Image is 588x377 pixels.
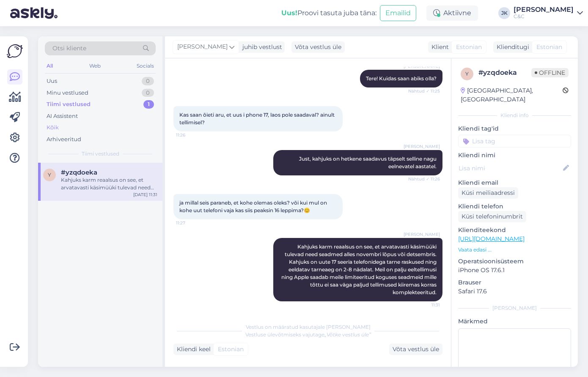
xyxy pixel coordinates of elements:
span: Nähtud ✓ 11:26 [408,176,440,182]
span: 11:27 [176,220,208,226]
p: Kliendi email [458,178,571,187]
div: AI Assistent [47,112,78,120]
p: Kliendi telefon [458,202,571,211]
div: Klient [428,43,449,52]
p: Kliendi tag'id [458,124,571,133]
span: Tiimi vestlused [82,150,119,158]
span: Otsi kliente [52,44,86,53]
div: [DATE] 11:31 [133,191,157,198]
div: Proovi tasuta juba täna: [281,8,376,18]
p: Märkmed [458,317,571,326]
span: Vestlus on määratud kasutajale [PERSON_NAME] [246,324,371,330]
span: Estonian [456,43,482,52]
p: Vaata edasi ... [458,246,571,254]
span: Kas saan õieti aru, et uus i phone 17, laos pole saadaval? ainult tellimisel? [179,112,336,126]
div: Võta vestlus üle [389,344,442,355]
p: Brauser [458,278,571,287]
div: juhib vestlust [239,43,282,52]
span: Vestluse ülevõtmiseks vajutage [245,331,371,338]
a: [URL][DOMAIN_NAME] [458,235,525,243]
span: Nähtud ✓ 11:25 [408,88,440,94]
span: y [48,172,51,178]
p: iPhone OS 17.6.1 [458,266,571,275]
div: Socials [135,60,156,71]
div: 0 [142,77,154,85]
div: C&C [514,13,574,20]
input: Lisa nimi [459,164,561,173]
p: Safari 17.6 [458,287,571,296]
button: Emailid [380,5,416,21]
div: 1 [143,100,154,109]
p: Klienditeekond [458,226,571,235]
div: # yzqdoeka [478,68,531,78]
span: [PERSON_NAME] [404,231,440,238]
div: Kliendi keel [173,345,211,354]
div: Tiimi vestlused [47,100,91,109]
div: Arhiveeritud [47,135,81,144]
a: [PERSON_NAME]C&C [514,6,583,20]
span: Kahjuks karm reaalsus on see, et arvatavasti käsimüüki tulevad need seadmed alles novembri lõpus ... [281,243,438,295]
div: Kahjuks karm reaalsus on see, et arvatavasti käsimüüki tulevad need seadmed alles novembri lõpus ... [61,176,157,191]
div: Küsi telefoninumbrit [458,211,526,222]
div: Kliendi info [458,112,571,119]
span: Estonian [536,43,562,52]
p: Kliendi nimi [458,151,571,160]
div: Klienditugi [493,43,529,52]
div: [GEOGRAPHIC_DATA], [GEOGRAPHIC_DATA] [461,86,563,104]
div: Aktiivne [426,5,478,21]
div: Võta vestlus üle [291,41,345,53]
span: 11:31 [408,302,440,308]
div: Küsi meiliaadressi [458,187,518,199]
div: Uus [47,77,57,85]
span: Estonian [218,345,244,354]
span: Just, kahjuks on hetkene saadavus täpselt selline nagu eelnevatel aastatel. [299,156,438,169]
div: JK [498,7,510,19]
img: Askly Logo [7,43,23,59]
div: Minu vestlused [47,89,88,97]
div: 0 [142,89,154,97]
div: Web [88,60,102,71]
div: [PERSON_NAME] [514,6,574,13]
span: Tere! Kuidas saan abiks olla? [366,75,437,82]
div: [PERSON_NAME] [458,304,571,312]
span: Offline [531,68,569,77]
b: Uus! [281,9,297,17]
span: [PERSON_NAME] [177,42,228,52]
span: [PERSON_NAME] [404,143,440,150]
p: Operatsioonisüsteem [458,257,571,266]
span: #yzqdoeka [61,169,97,176]
span: ja millal seis paraneb, et kohe olemas oleks? või kui mul on kohe uut telefoni vaja kas siis peak... [179,199,328,213]
div: All [45,60,55,71]
div: Kõik [47,123,59,132]
i: „Võtke vestlus üle” [324,331,371,338]
input: Lisa tag [458,135,571,148]
span: 11:26 [176,132,208,138]
span: y [465,71,469,77]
